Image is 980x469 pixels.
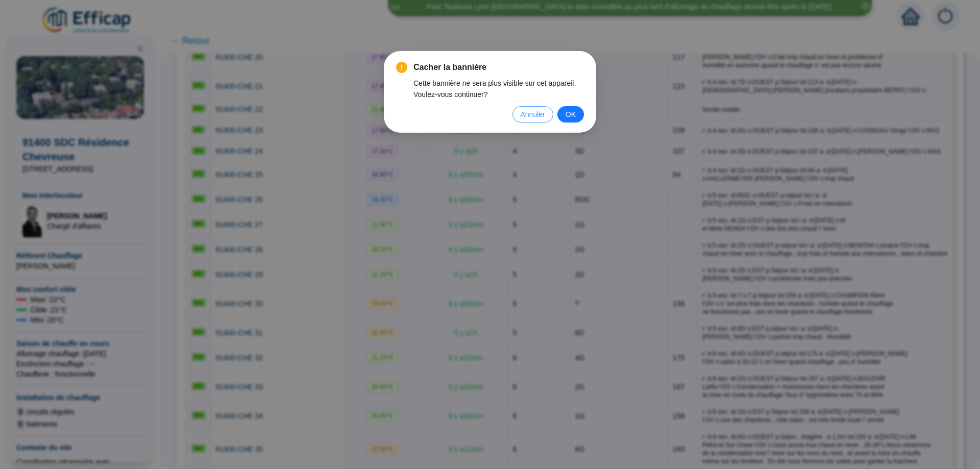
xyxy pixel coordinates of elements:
[566,109,576,120] span: OK
[413,61,584,73] span: Cacher la bannière
[557,106,584,122] button: OK
[413,78,584,100] div: Cette bannière ne sera plus visible sur cet appareil. Voulez-vous continuer?
[521,109,545,120] span: Annuler
[396,62,407,73] span: exclamation-circle
[512,106,553,122] button: Annuler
